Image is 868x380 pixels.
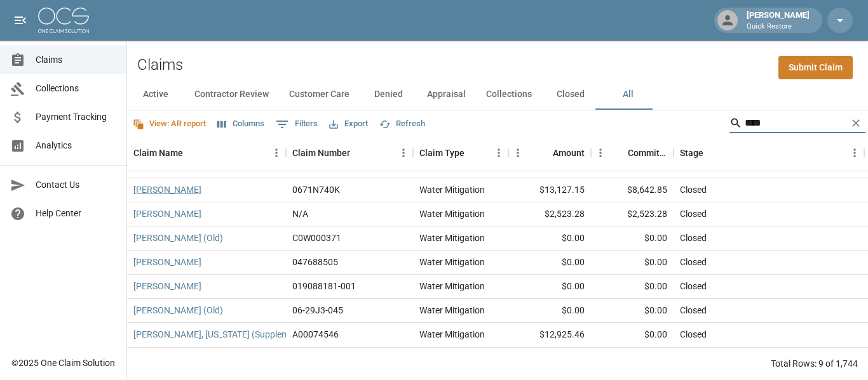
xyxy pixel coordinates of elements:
[292,207,308,220] div: N/A
[465,144,482,162] button: Sort
[36,178,116,192] span: Contact Us
[292,256,338,268] div: 047688505
[846,114,865,133] button: Clear
[674,135,864,171] div: Stage
[553,135,585,171] div: Amount
[591,178,674,202] div: $8,642.85
[273,114,321,134] button: Show filters
[476,79,542,110] button: Collections
[508,178,591,202] div: $13,127.15
[36,53,116,67] span: Claims
[591,299,674,323] div: $0.00
[508,299,591,323] div: $0.00
[292,135,350,171] div: Claim Number
[279,79,360,110] button: Customer Care
[133,183,201,196] a: [PERSON_NAME]
[680,280,707,292] div: Closed
[267,143,286,162] button: Menu
[133,207,201,220] a: [PERSON_NAME]
[127,79,184,110] button: Active
[610,144,628,162] button: Sort
[419,232,485,244] div: Water Mitigation
[680,183,707,196] div: Closed
[771,357,858,370] div: Total Rows: 9 of 1,744
[591,226,674,251] div: $0.00
[680,135,703,171] div: Stage
[680,207,707,220] div: Closed
[599,79,656,110] button: All
[729,113,865,136] div: Search
[542,79,599,110] button: Closed
[8,8,33,33] button: open drawer
[326,114,371,134] button: Export
[778,56,853,79] a: Submit Claim
[130,114,209,134] button: View: AR report
[508,143,527,162] button: Menu
[508,202,591,226] div: $2,523.28
[38,8,89,33] img: ocs-logo-white-transparent.png
[419,328,485,341] div: Water Mitigation
[133,280,201,292] a: [PERSON_NAME]
[286,135,413,171] div: Claim Number
[508,135,591,171] div: Amount
[680,232,707,244] div: Closed
[703,144,721,162] button: Sort
[680,304,707,317] div: Closed
[11,357,115,369] div: © 2025 One Claim Solution
[36,207,116,220] span: Help Center
[133,304,223,317] a: [PERSON_NAME] (Old)
[292,183,340,196] div: 0671N740K
[292,280,356,292] div: 019088181-001
[742,9,815,32] div: [PERSON_NAME]
[747,22,810,32] p: Quick Restore
[350,144,368,162] button: Sort
[591,202,674,226] div: $2,523.28
[591,275,674,299] div: $0.00
[127,79,868,110] div: dynamic tabs
[508,275,591,299] div: $0.00
[292,304,343,317] div: 06-29J3-045
[413,135,508,171] div: Claim Type
[292,232,341,244] div: C0W000371
[133,135,183,171] div: Claim Name
[36,110,116,124] span: Payment Tracking
[127,135,286,171] div: Claim Name
[680,256,707,268] div: Closed
[183,144,201,162] button: Sort
[360,79,417,110] button: Denied
[419,183,485,196] div: Water Mitigation
[36,82,116,95] span: Collections
[214,114,268,134] button: Select columns
[591,251,674,275] div: $0.00
[419,304,485,317] div: Water Mitigation
[591,143,610,162] button: Menu
[184,79,279,110] button: Contractor Review
[419,280,485,292] div: Water Mitigation
[845,143,864,162] button: Menu
[419,256,485,268] div: Water Mitigation
[535,144,553,162] button: Sort
[591,323,674,347] div: $0.00
[36,139,116,152] span: Analytics
[292,328,339,341] div: A00074546
[591,135,674,171] div: Committed Amount
[133,256,201,268] a: [PERSON_NAME]
[628,135,667,171] div: Committed Amount
[417,79,476,110] button: Appraisal
[376,114,428,134] button: Refresh
[419,207,485,220] div: Water Mitigation
[508,323,591,347] div: $12,925.46
[394,143,413,162] button: Menu
[508,251,591,275] div: $0.00
[137,56,183,74] h2: Claims
[680,328,707,341] div: Closed
[419,135,465,171] div: Claim Type
[133,232,223,244] a: [PERSON_NAME] (Old)
[489,143,508,162] button: Menu
[133,328,312,341] a: [PERSON_NAME], [US_STATE] (Supplemental)
[508,226,591,251] div: $0.00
